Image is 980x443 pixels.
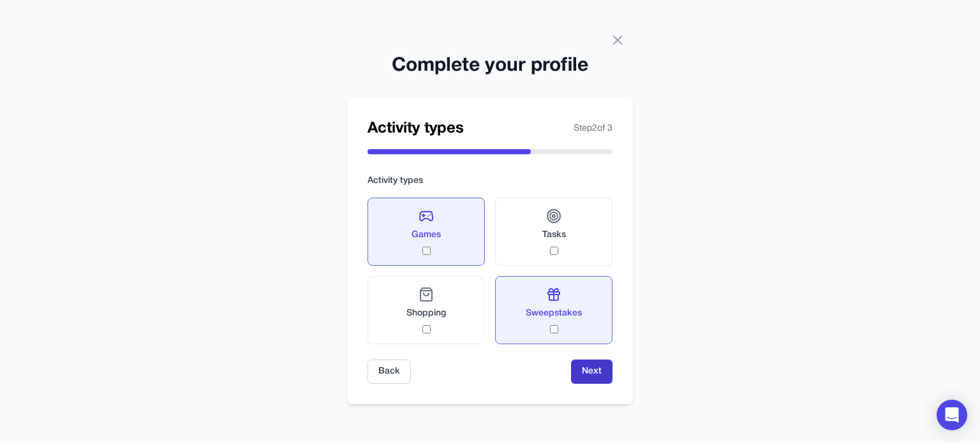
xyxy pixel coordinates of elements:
div: Open Intercom Messenger [937,400,967,430]
button: Back [367,359,411,384]
input: Sweepstakes [550,325,558,333]
span: Sweepstakes [526,307,582,320]
h2: Activity types [367,119,464,139]
span: Games [412,229,441,242]
input: Shopping [422,325,431,333]
span: Shopping [406,307,446,320]
input: Games [422,247,431,255]
label: Activity types [367,175,612,187]
button: Next [571,359,612,384]
span: Step 2 of 3 [574,122,612,135]
input: Tasks [550,247,558,255]
h2: Complete your profile [347,55,633,78]
span: Tasks [542,229,566,242]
